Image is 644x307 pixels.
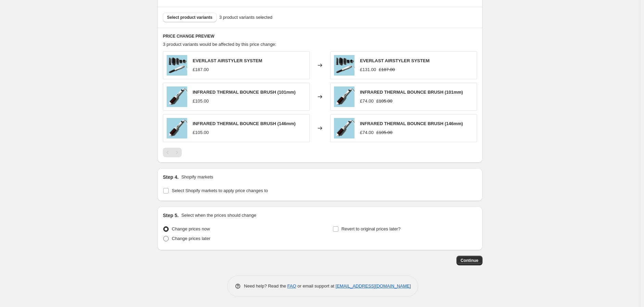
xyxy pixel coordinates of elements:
[193,98,209,104] span: £105.00
[334,118,355,138] img: BB_2025_InfraredBounceBrush_fb59fdf6-7987-49eb-88c1-d65b72985842_80x.jpg
[163,174,179,181] h2: Step 4.
[456,256,482,265] button: Continue
[219,14,272,21] span: 3 product variants selected
[181,212,256,219] p: Select when the prices should change
[244,283,287,289] span: Need help? Read the
[172,236,210,241] span: Change prices later
[296,283,336,289] span: or email support at
[163,42,276,47] span: 3 product variants would be affected by this price change:
[193,67,209,72] span: £187.00
[193,90,296,95] span: INFRARED THERMAL BOUNCE BRUSH (101mm)
[167,15,212,20] span: Select product variants
[167,86,187,107] img: BB_2025_InfraredBounceBrush_fb59fdf6-7987-49eb-88c1-d65b72985842_80x.jpg
[163,13,217,22] button: Select product variants
[287,283,296,289] a: FAQ
[167,118,187,138] img: BB_2025_InfraredBounceBrush_fb59fdf6-7987-49eb-88c1-d65b72985842_80x.jpg
[167,55,187,76] img: BB_2025_EverlastAirstyler_80x.jpg
[360,130,374,135] span: £74.00
[334,86,355,107] img: BB_2025_InfraredBounceBrush_fb59fdf6-7987-49eb-88c1-d65b72985842_80x.jpg
[193,130,209,135] span: £105.00
[336,283,411,289] a: [EMAIL_ADDRESS][DOMAIN_NAME]
[461,258,478,263] span: Continue
[163,148,182,157] nav: Pagination
[376,130,392,135] span: £105.00
[193,121,296,126] span: INFRARED THERMAL BOUNCE BRUSH (146mm)
[193,58,262,63] span: EVERLAST AIRSTYLER SYSTEM
[379,67,395,72] span: £187.00
[360,58,429,63] span: EVERLAST AIRSTYLER SYSTEM
[334,55,355,76] img: BB_2025_EverlastAirstyler_80x.jpg
[172,226,210,231] span: Change prices now
[360,98,374,104] span: £74.00
[360,90,463,95] span: INFRARED THERMAL BOUNCE BRUSH (101mm)
[360,121,463,126] span: INFRARED THERMAL BOUNCE BRUSH (146mm)
[172,188,268,193] span: Select Shopify markets to apply price changes to
[163,34,477,39] h6: PRICE CHANGE PREVIEW
[376,98,392,104] span: £105.00
[163,212,179,219] h2: Step 5.
[342,226,401,231] span: Revert to original prices later?
[360,67,376,72] span: £131.00
[181,174,213,181] p: Shopify markets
